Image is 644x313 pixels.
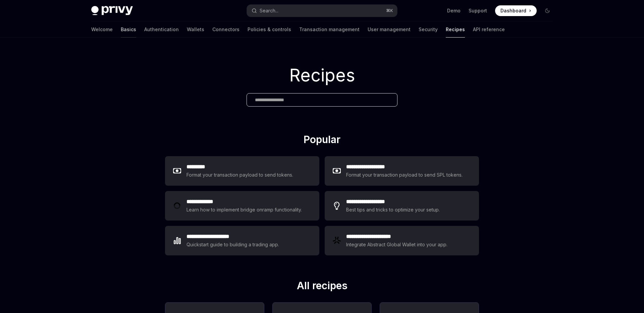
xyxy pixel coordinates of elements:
[186,241,279,249] div: Quickstart guide to building a trading app.
[299,21,360,38] a: Transaction management
[469,7,487,14] a: Support
[386,8,393,13] span: ⌘ K
[419,21,438,38] a: Security
[447,7,461,14] a: Demo
[346,241,448,249] div: Integrate Abstract Global Wallet into your app.
[165,133,479,148] h2: Popular
[121,21,136,38] a: Basics
[212,21,239,38] a: Connectors
[346,206,441,214] div: Best tips and tricks to optimize your setup.
[186,206,304,214] div: Learn how to implement bridge onramp functionality.
[446,21,465,38] a: Recipes
[368,21,411,38] a: User management
[260,7,278,15] div: Search...
[247,5,397,17] button: Open search
[144,21,179,38] a: Authentication
[91,6,133,15] img: dark logo
[187,21,204,38] a: Wallets
[500,7,526,14] span: Dashboard
[91,21,113,38] a: Welcome
[165,279,479,294] h2: All recipes
[542,5,553,16] button: Toggle dark mode
[495,5,537,16] a: Dashboard
[165,191,319,221] a: **** **** ***Learn how to implement bridge onramp functionality.
[248,21,291,38] a: Policies & controls
[346,171,463,179] div: Format your transaction payload to send SPL tokens.
[165,156,319,186] a: **** ****Format your transaction payload to send tokens.
[186,171,293,179] div: Format your transaction payload to send tokens.
[473,21,505,38] a: API reference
